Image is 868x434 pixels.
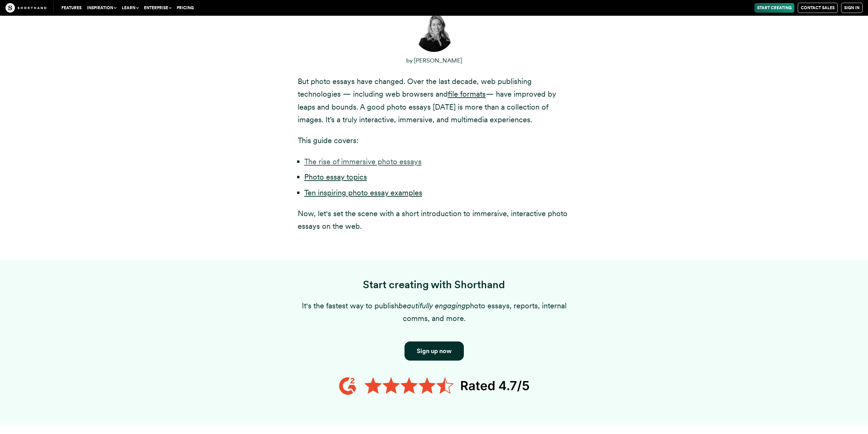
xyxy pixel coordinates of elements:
p: Now, let's set the scene with a short introduction to immersive, interactive photo essays on the ... [298,207,571,233]
p: This guide covers: [298,134,571,147]
a: Start Creating [754,3,794,13]
a: Pricing [174,3,196,13]
a: The rise of immersive photo essays [304,157,422,166]
button: Inspiration [84,3,119,13]
img: 4.7 orange stars lined up in a row with the text G2 rated 4.7/5 [339,374,530,398]
a: Features [59,3,84,13]
button: Learn [119,3,141,13]
h3: Start creating with Shorthand [298,279,571,291]
a: Button to click through to Shorthand's signup section. [404,341,464,361]
p: But photo essays have changed. Over the last decade, web publishing technologies — including web ... [298,75,571,126]
a: Ten inspiring photo essay examples [304,188,422,197]
button: Enterprise [141,3,174,13]
img: The Craft [5,3,46,13]
a: file formats [448,89,486,98]
p: by [PERSON_NAME] [298,54,571,67]
em: beautifully engaging [398,301,466,310]
a: Sign in [841,3,863,13]
p: It's the fastest way to publish photo essays, reports, internal comms, and more. [298,299,571,325]
a: Photo essay topics [304,172,367,181]
a: Contact Sales [798,3,838,13]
